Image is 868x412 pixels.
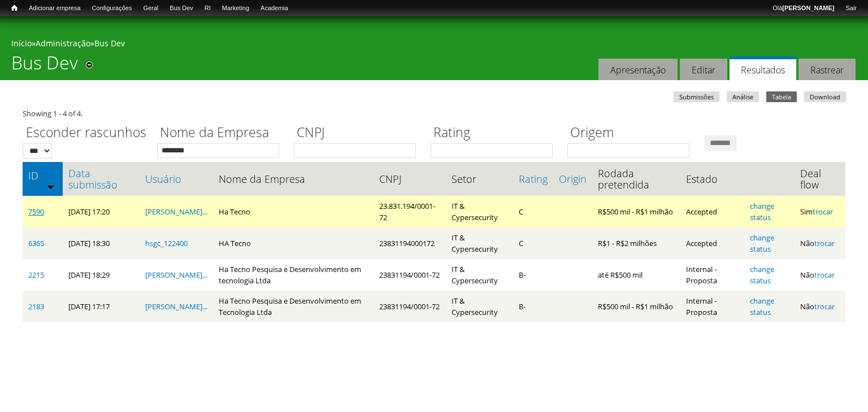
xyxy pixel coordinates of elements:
a: Olá[PERSON_NAME] [767,3,840,14]
a: Apresentação [598,59,678,81]
a: Bus Dev [164,3,199,14]
th: CNPJ [374,162,446,196]
a: 2183 [28,301,44,312]
th: Estado [680,162,744,196]
a: trocar [814,238,835,248]
a: RI [199,3,216,14]
a: change status [750,264,774,286]
a: change status [750,296,774,317]
td: Ha Tecno Pesquisa e Desenvolvimento em Tecnologia Ltda [213,291,374,322]
a: Bus Dev [94,38,125,49]
a: [PERSON_NAME]... [145,270,207,280]
a: Usuário [145,173,207,185]
a: [PERSON_NAME]... [145,301,207,312]
th: Nome da Empresa [213,162,374,196]
a: Análise [727,91,759,102]
a: Sair [840,3,862,14]
a: hsgc_122400 [145,238,188,248]
td: [DATE] 18:29 [63,259,140,291]
label: Nome da Empresa [157,123,287,143]
a: change status [750,233,774,254]
label: Origem [567,123,697,143]
a: Administração [36,38,90,49]
a: Adicionar empresa [23,3,86,14]
a: ID [28,170,57,181]
td: 23831194/0001-72 [374,291,446,322]
td: HA Tecno [213,227,374,259]
td: IT & Cypersecurity [446,291,513,322]
a: Configurações [86,3,138,14]
td: B- [513,291,553,322]
td: Ha Tecno Pesquisa e Desenvolvimento em tecnologia Ltda [213,259,374,291]
label: CNPJ [294,123,423,143]
td: Internal - Proposta [680,291,744,322]
td: 23831194000172 [374,227,446,259]
a: Submissões [674,91,719,102]
a: Início [6,3,23,14]
td: [DATE] 17:17 [63,291,140,322]
div: Showing 1 - 4 of 4. [23,108,845,119]
a: Origin [559,173,587,185]
a: 7590 [28,207,44,217]
td: [DATE] 18:30 [63,227,140,259]
a: Academia [255,3,294,14]
td: IT & Cypersecurity [446,259,513,291]
a: Download [804,91,846,102]
strong: [PERSON_NAME] [782,5,834,11]
a: Tabela [766,91,797,102]
a: change status [750,201,774,222]
a: Editar [680,59,727,81]
td: Não [795,291,845,322]
td: IT & Cypersecurity [446,227,513,259]
td: 23831194/0001-72 [374,259,446,291]
th: Setor [446,162,513,196]
label: Esconder rascunhos [23,123,150,143]
div: » » [11,38,857,52]
a: Data submissão [68,168,134,190]
a: Geral [137,3,164,14]
a: Resultados [730,56,796,81]
td: até R$500 mil [592,259,680,291]
td: Internal - Proposta [680,259,744,291]
label: Rating [431,123,560,143]
th: Deal flow [795,162,845,196]
td: Sim [795,196,845,227]
a: Início [11,38,32,49]
a: Rastrear [798,59,856,81]
span: Início [11,4,18,12]
td: C [513,196,553,227]
h1: Bus Dev [11,52,78,80]
a: Rating [519,173,548,185]
td: C [513,227,553,259]
a: 2215 [28,270,44,280]
img: ordem crescente [47,183,54,190]
td: B- [513,259,553,291]
td: Ha Tecno [213,196,374,227]
td: Não [795,259,845,291]
a: trocar [814,270,835,280]
td: Accepted [680,227,744,259]
td: R$500 mil - R$1 milhão [592,196,680,227]
a: 6365 [28,238,44,248]
td: R$500 mil - R$1 milhão [592,291,680,322]
a: [PERSON_NAME]... [145,207,207,217]
td: R$1 - R$2 milhões [592,227,680,259]
a: trocar [813,207,833,217]
td: 23.831.194/0001-72 [374,196,446,227]
a: Marketing [216,3,255,14]
td: Accepted [680,196,744,227]
td: Não [795,227,845,259]
td: IT & Cypersecurity [446,196,513,227]
th: Rodada pretendida [592,162,680,196]
a: trocar [814,301,835,312]
td: [DATE] 17:20 [63,196,140,227]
